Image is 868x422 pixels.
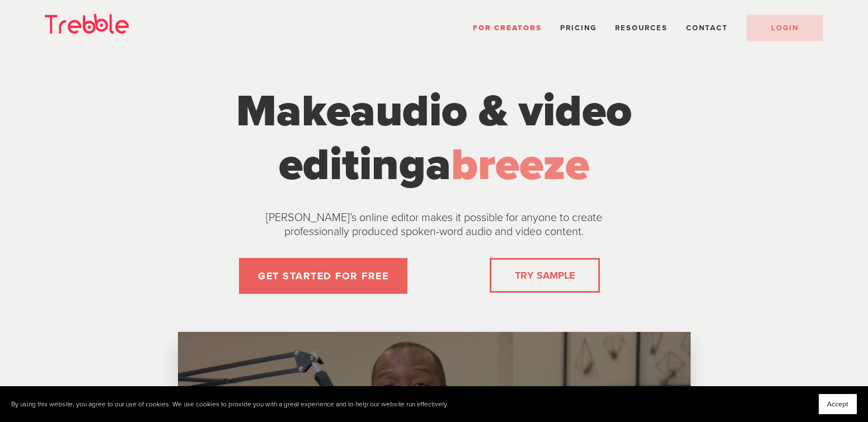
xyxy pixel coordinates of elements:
[45,14,129,34] img: Trebble
[510,264,579,287] a: TRY SAMPLE
[11,400,448,409] p: By using this website, you agree to our use of cookies. We use cookies to provide you with a grea...
[473,24,542,32] a: For Creators
[747,15,823,41] a: LOGIN
[615,24,668,32] span: Resources
[239,258,407,294] a: GET STARTED FOR FREE
[238,211,630,239] p: [PERSON_NAME]’s online editor makes it possible for anyone to create professionally produced spok...
[686,24,728,32] a: Contact
[451,138,589,192] span: breeze
[560,24,597,32] a: Pricing
[224,85,644,192] h1: Make a
[279,138,426,192] span: editing
[827,400,848,408] span: Accept
[350,85,632,138] span: audio & video
[819,394,857,414] button: Accept
[771,24,799,32] span: LOGIN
